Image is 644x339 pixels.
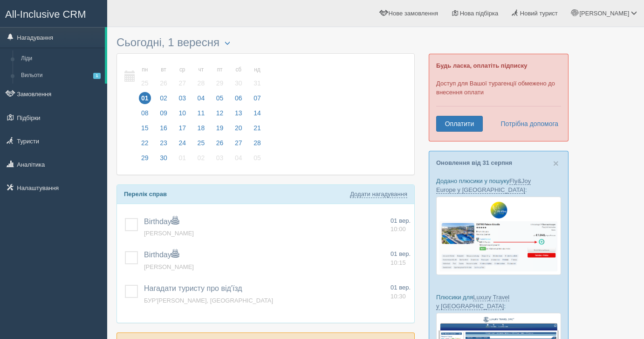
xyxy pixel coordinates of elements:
[391,259,406,266] span: 10:15
[155,123,172,138] a: 16
[158,152,170,164] span: 30
[139,122,151,134] span: 15
[139,152,151,164] span: 29
[93,73,101,79] span: 1
[233,122,245,134] span: 20
[248,153,264,168] a: 05
[144,230,194,237] a: [PERSON_NAME]
[248,138,264,153] a: 28
[579,10,629,17] span: [PERSON_NAME]
[230,123,247,138] a: 20
[429,54,569,141] div: Доступ для Вашої турагенції обмежено до внесення оплати
[233,137,245,149] span: 27
[248,93,264,108] a: 07
[155,93,172,108] a: 02
[195,92,207,104] span: 04
[389,10,438,17] span: Нове замовлення
[391,293,406,300] span: 10:30
[211,153,229,168] a: 03
[436,177,531,194] a: Fly&Joy Europe у [GEOGRAPHIC_DATA]
[233,66,245,74] small: сб
[214,66,226,74] small: пт
[391,283,411,301] a: 01 вер. 10:30
[350,191,407,198] a: Додати нагадування
[139,92,151,104] span: 01
[233,107,245,119] span: 13
[139,107,151,119] span: 08
[173,153,191,168] a: 01
[230,108,247,123] a: 13
[248,61,264,93] a: нд 31
[0,0,107,26] a: All-Inclusive CRM
[5,8,86,20] span: All-Inclusive CRM
[436,62,527,69] b: Будь ласка, оплатіть підписку
[144,284,242,292] a: Нагадати туристу про від'їзд
[136,108,154,123] a: 08
[192,93,210,108] a: 04
[214,77,226,89] span: 29
[230,61,247,93] a: сб 30
[494,116,559,132] a: Потрібна допомога
[192,61,210,93] a: чт 28
[195,77,207,89] span: 28
[436,177,561,194] p: Додано плюсики у пошуку :
[248,108,264,123] a: 14
[230,153,247,168] a: 04
[211,108,229,123] a: 12
[391,250,411,267] a: 01 вер. 10:15
[176,92,188,104] span: 03
[233,92,245,104] span: 06
[553,158,559,168] button: Close
[251,122,263,134] span: 21
[173,123,191,138] a: 17
[173,138,191,153] a: 24
[211,61,229,93] a: пт 29
[195,107,207,119] span: 11
[155,153,172,168] a: 30
[391,217,411,234] a: 01 вер. 10:00
[230,138,247,153] a: 27
[211,93,229,108] a: 05
[144,263,194,270] a: [PERSON_NAME]
[17,50,105,67] a: Ліди
[391,226,406,233] span: 10:00
[251,137,263,149] span: 28
[176,137,188,149] span: 24
[195,122,207,134] span: 18
[158,137,170,149] span: 23
[230,93,247,108] a: 06
[136,138,154,153] a: 22
[176,122,188,134] span: 17
[251,66,263,74] small: нд
[116,36,415,49] h3: Сьогодні, 1 вересня
[136,153,154,168] a: 29
[192,138,210,153] a: 25
[214,107,226,119] span: 12
[248,123,264,138] a: 21
[144,218,179,226] a: Birthday
[460,10,499,17] span: Нова підбірка
[192,153,210,168] a: 02
[251,77,263,89] span: 31
[139,77,151,89] span: 25
[173,93,191,108] a: 03
[233,152,245,164] span: 04
[158,92,170,104] span: 02
[195,66,207,74] small: чт
[176,77,188,89] span: 27
[136,123,154,138] a: 15
[144,297,273,304] a: БУР'[PERSON_NAME], [GEOGRAPHIC_DATA]
[251,107,263,119] span: 14
[173,108,191,123] a: 10
[144,251,179,259] a: Birthday
[391,217,411,224] span: 01 вер.
[391,250,411,257] span: 01 вер.
[211,123,229,138] a: 19
[124,191,167,198] b: Перелік справ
